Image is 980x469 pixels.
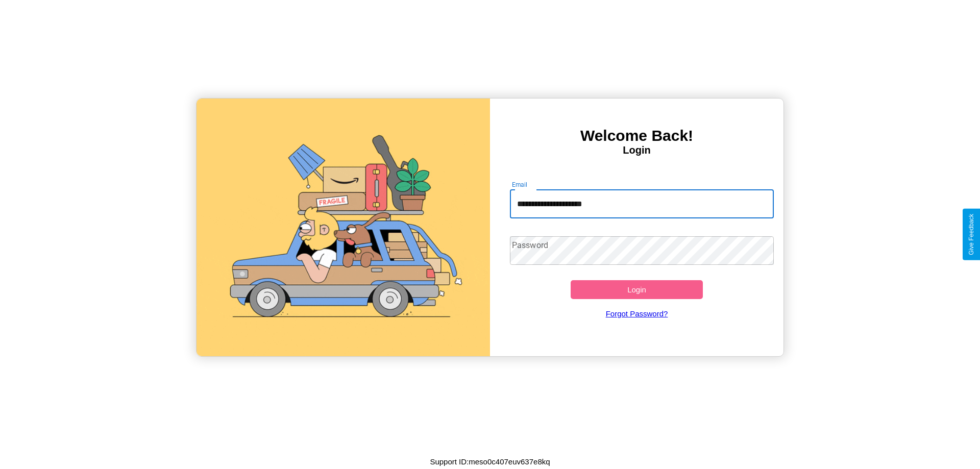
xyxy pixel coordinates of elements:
[197,98,490,356] img: gif
[505,299,769,328] a: Forgot Password?
[512,180,528,189] label: Email
[571,280,703,299] button: Login
[968,214,975,255] div: Give Feedback
[490,144,783,156] h4: Login
[490,127,783,144] h3: Welcome Back!
[430,455,550,468] p: Support ID: meso0c407euv637e8kq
